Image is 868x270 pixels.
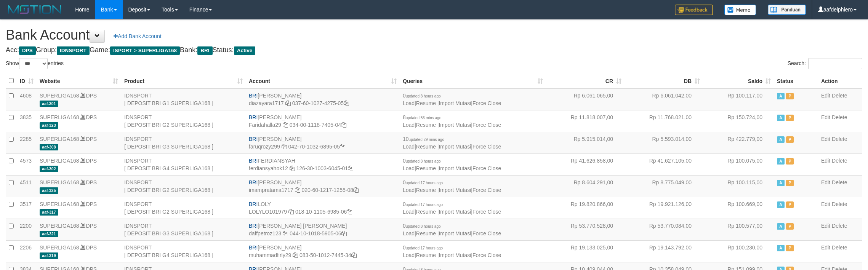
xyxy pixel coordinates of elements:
[249,244,258,251] span: BRI
[249,136,258,142] span: BRI
[285,100,291,106] a: Copy diazayara1717 to clipboard
[249,230,281,236] a: daffpetroz123
[777,158,785,165] span: Active
[416,122,436,128] a: Resume
[403,230,415,236] a: Load
[283,122,288,128] a: Copy Faridahalla29 to clipboard
[246,219,400,240] td: [PERSON_NAME] [PERSON_NAME] 044-10-1018-5905-06
[832,114,847,120] a: Delete
[121,175,246,197] td: IDNSPORT [ DEPOSIT BRI G2 SUPERLIGA168 ]
[57,46,90,55] span: IDNSPORT
[416,144,436,150] a: Resume
[37,153,121,175] td: DPS
[546,132,625,153] td: Rp 5.915.014,00
[37,175,121,197] td: DPS
[40,114,79,120] a: SUPERLIGA168
[249,122,281,128] a: Faridahalla29
[121,132,246,153] td: IDNSPORT [ DEPOSIT BRI G3 SUPERLIGA168 ]
[17,88,37,110] td: 4608
[110,46,180,55] span: ISPORT > SUPERLIGA168
[777,136,785,143] span: Active
[786,136,794,143] span: Paused
[786,201,794,208] span: Paused
[6,46,862,54] h4: Acc: Group: Game: Bank: Status:
[17,240,37,262] td: 2206
[625,88,703,110] td: Rp 6.061.042,00
[703,197,774,219] td: Rp 100.669,00
[234,46,256,55] span: Active
[348,165,353,171] a: Copy 126301003604501 to clipboard
[821,158,830,164] a: Edit
[249,201,258,207] span: BRI
[249,100,284,106] a: diazayara1717
[625,132,703,153] td: Rp 5.593.014,00
[832,223,847,229] a: Delete
[416,100,436,106] a: Resume
[625,219,703,240] td: Rp 53.770.084,00
[472,100,501,106] a: Force Close
[17,110,37,132] td: 3835
[403,158,501,171] span: | | |
[832,244,847,251] a: Delete
[416,187,436,193] a: Resume
[37,88,121,110] td: DPS
[17,197,37,219] td: 3517
[439,230,471,236] a: Import Mutasi
[249,93,258,99] span: BRI
[246,153,400,175] td: FERDIANSYAH 126-30-1003-6045-01
[472,144,501,150] a: Force Close
[439,122,471,128] a: Import Mutasi
[786,115,794,121] span: Paused
[40,93,79,99] a: SUPERLIGA168
[403,158,441,164] span: 0
[283,230,288,236] a: Copy daffpetroz123 to clipboard
[121,153,246,175] td: IDNSPORT [ DEPOSIT BRI G4 SUPERLIGA168 ]
[546,110,625,132] td: Rp 11.818.007,00
[406,94,441,98] span: updated 8 hours ago
[6,27,862,43] h1: Bank Account
[546,197,625,219] td: Rp 19.820.866,00
[832,158,847,164] a: Delete
[246,240,400,262] td: [PERSON_NAME] 083-50-1012-7445-34
[351,252,357,258] a: Copy 083501012744534 to clipboard
[249,114,258,120] span: BRI
[249,187,293,193] a: imampratama1717
[17,219,37,240] td: 2200
[403,252,415,258] a: Load
[786,245,794,251] span: Paused
[197,46,212,55] span: BRI
[403,122,415,128] a: Load
[821,244,830,251] a: Edit
[786,93,794,99] span: Paused
[675,5,713,15] img: Feedback.jpg
[246,110,400,132] td: [PERSON_NAME] 034-00-1118-7405-04
[703,219,774,240] td: Rp 100.577,00
[295,187,300,193] a: Copy imampratama1717 to clipboard
[403,179,501,193] span: | | |
[786,223,794,230] span: Paused
[37,219,121,240] td: DPS
[703,153,774,175] td: Rp 100.075,00
[403,179,443,185] span: 0
[6,4,64,15] img: MOTION_logo.png
[546,219,625,240] td: Rp 53.770.528,00
[821,223,830,229] a: Edit
[246,132,400,153] td: [PERSON_NAME] 042-70-1032-6895-05
[403,201,443,207] span: 0
[821,114,830,120] a: Edit
[37,110,121,132] td: DPS
[403,114,441,120] span: 8
[546,153,625,175] td: Rp 41.626.858,00
[703,240,774,262] td: Rp 100.230,00
[703,88,774,110] td: Rp 100.117,00
[403,223,501,236] span: | | |
[403,136,501,150] span: | | |
[625,153,703,175] td: Rp 41.627.105,00
[832,136,847,142] a: Delete
[439,144,471,150] a: Import Mutasi
[403,244,443,251] span: 0
[777,223,785,230] span: Active
[821,136,830,142] a: Edit
[37,240,121,262] td: DPS
[777,245,785,251] span: Active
